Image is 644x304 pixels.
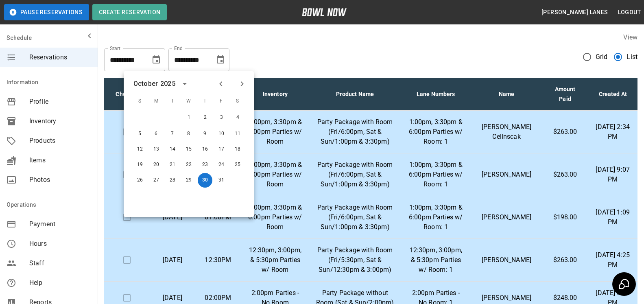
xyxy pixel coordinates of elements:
p: [DATE] 1:09 PM [595,208,631,227]
button: Oct 14, 2025 [165,142,180,157]
button: calendar view is open, switch to year view [178,77,192,91]
button: Oct 6, 2025 [149,127,164,141]
span: W [181,93,196,109]
p: 1:00pm, 3:30pm & 6:00pm Parties w/ Room [247,160,303,189]
button: Oct 12, 2025 [133,142,147,157]
p: Party Package with Room (Fri/5:30pm, Sat & Sun/12:30pm & 3:00pm) [316,245,394,275]
p: [DATE] [156,293,189,303]
span: Grid [596,52,608,62]
p: $198.00 [549,212,582,222]
button: Oct 9, 2025 [198,127,212,141]
p: 12:30pm, 3:00pm, & 5:30pm Parties w/ Room [247,245,303,275]
button: Oct 25, 2025 [230,157,245,172]
p: [DATE] [156,212,189,222]
button: Oct 20, 2025 [149,157,164,172]
span: S [230,93,245,109]
p: [DATE] [156,255,189,265]
th: Name [471,78,542,111]
span: Inventory [29,116,91,126]
button: Choose date, selected date is Oct 30, 2025 [212,52,229,68]
th: Amount Paid [542,78,588,111]
div: October [133,79,158,89]
label: View [623,33,637,41]
span: M [149,93,164,109]
button: Oct 31, 2025 [214,173,229,188]
button: Oct 7, 2025 [165,127,180,141]
th: Created At [588,78,637,111]
div: 2025 [160,79,175,89]
p: [PERSON_NAME] Celinscak [478,122,536,142]
button: Oct 21, 2025 [165,157,180,172]
p: [DATE] 2:34 PM [595,122,631,142]
p: [PERSON_NAME] [478,255,536,265]
p: 12:30pm, 3:00pm, & 5:30pm Parties w/ Room: 1 [407,245,465,275]
button: Oct 8, 2025 [181,127,196,141]
p: $263.00 [549,255,582,265]
button: Oct 1, 2025 [182,110,196,125]
img: logo [302,8,347,16]
span: Staff [29,258,91,268]
span: Hours [29,239,91,249]
span: F [214,93,229,109]
button: Oct 15, 2025 [181,142,196,157]
span: T [165,93,180,109]
button: Oct 29, 2025 [181,173,196,188]
span: T [198,93,212,109]
button: Next month [235,77,249,91]
button: Oct 27, 2025 [149,173,164,188]
span: Photos [29,175,91,185]
button: Oct 13, 2025 [149,142,164,157]
p: [DATE] 4:25 PM [595,250,631,270]
span: Profile [29,97,91,107]
p: Party Package with Room (Fri/6:00pm, Sat & Sun/1:00pm & 3:30pm) [316,117,394,147]
button: Oct 17, 2025 [214,142,229,157]
button: Oct 3, 2025 [214,110,229,125]
p: 1:00pm, 3:30pm & 6:00pm Parties w/ Room: 1 [407,160,465,189]
p: [DATE] 9:07 PM [595,165,631,184]
span: Payment [29,219,91,229]
span: Reservations [29,52,91,62]
button: Oct 26, 2025 [133,173,147,188]
button: Oct 11, 2025 [230,127,245,141]
p: [PERSON_NAME] [478,212,536,222]
button: Choose date, selected date is Sep 30, 2025 [148,52,164,68]
span: Products [29,136,91,146]
p: 12:30PM [202,255,234,265]
th: Check In [104,78,150,111]
button: Oct 23, 2025 [198,157,212,172]
p: 02:00PM [202,293,234,303]
th: Lane Numbers [401,78,471,111]
p: 01:00PM [202,212,234,222]
p: [PERSON_NAME] [478,293,536,303]
span: Help [29,278,91,288]
p: 1:00pm, 3:30pm & 6:00pm Parties w/ Room [247,203,303,232]
span: Items [29,155,91,165]
span: List [627,52,637,62]
p: 1:00pm, 3:30pm & 6:00pm Parties w/ Room [247,117,303,147]
button: Logout [615,5,644,20]
p: $248.00 [549,293,582,303]
p: Party Package with Room (Fri/6:00pm, Sat & Sun/1:00pm & 3:30pm) [316,160,394,189]
button: Oct 2, 2025 [198,110,213,125]
button: Oct 10, 2025 [214,127,229,141]
p: [PERSON_NAME] [478,170,536,179]
button: [PERSON_NAME] Lanes [538,5,611,20]
button: Oct 4, 2025 [231,110,245,125]
button: Oct 28, 2025 [165,173,180,188]
button: Oct 24, 2025 [214,157,229,172]
p: 1:00pm, 3:30pm & 6:00pm Parties w/ Room: 1 [407,203,465,232]
p: $263.00 [549,170,582,179]
button: Previous month [214,77,228,91]
button: Create Reservation [92,4,167,20]
button: Oct 16, 2025 [198,142,212,157]
p: 1:00pm, 3:30pm & 6:00pm Parties w/ Room: 1 [407,117,465,147]
th: Inventory [241,78,310,111]
button: Oct 18, 2025 [230,142,245,157]
button: Oct 5, 2025 [133,127,147,141]
p: Party Package with Room (Fri/6:00pm, Sat & Sun/1:00pm & 3:30pm) [316,203,394,232]
button: Oct 22, 2025 [181,157,196,172]
span: S [133,93,147,109]
p: $263.00 [549,127,582,137]
th: Product Name [310,78,401,111]
button: Oct 30, 2025 [198,173,212,188]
